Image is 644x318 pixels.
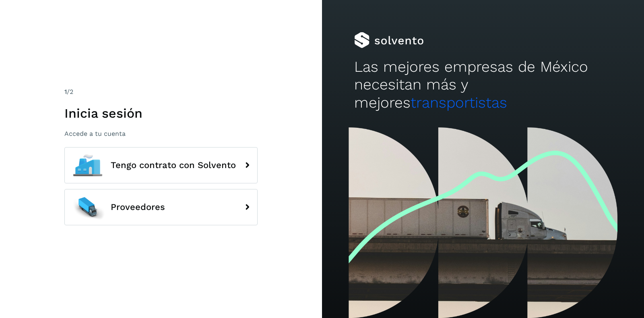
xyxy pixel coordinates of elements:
span: transportistas [411,94,507,111]
span: Tengo contrato con Solvento [111,160,236,170]
button: Tengo contrato con Solvento [64,147,258,183]
button: Proveedores [64,189,258,225]
div: /2 [64,87,258,97]
h2: Las mejores empresas de México necesitan más y mejores [354,58,612,112]
p: Accede a tu cuenta [64,130,258,137]
span: 1 [64,88,67,96]
h1: Inicia sesión [64,106,258,121]
span: Proveedores [111,202,165,212]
